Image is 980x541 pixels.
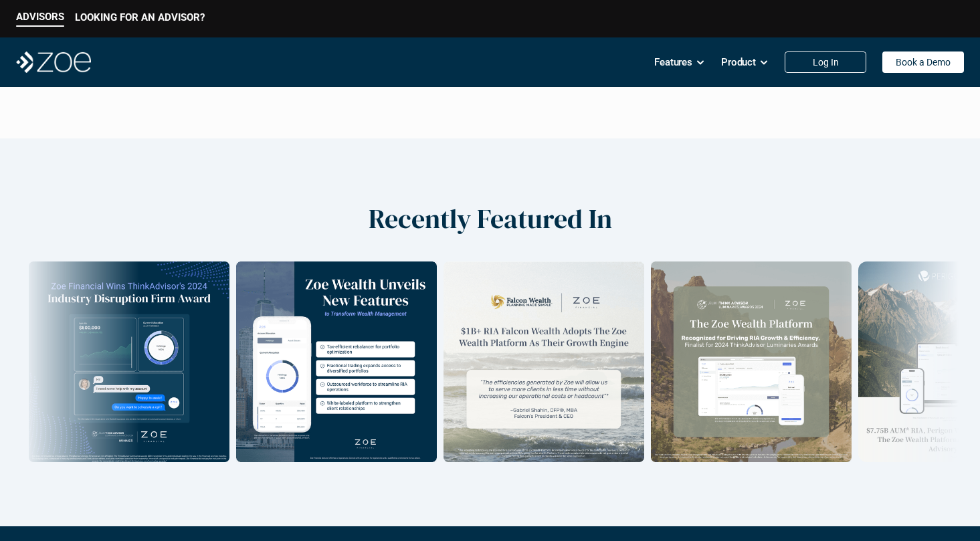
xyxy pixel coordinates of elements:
[721,52,756,72] p: Product
[813,57,839,68] p: Log In
[654,52,692,72] p: Features
[785,51,866,73] a: Log In
[369,203,612,235] h2: Recently Featured In
[896,57,951,68] p: Book a Demo
[882,51,964,73] a: Book a Demo
[75,11,205,23] p: LOOKING FOR AN ADVISOR?
[16,11,64,23] p: ADVISORS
